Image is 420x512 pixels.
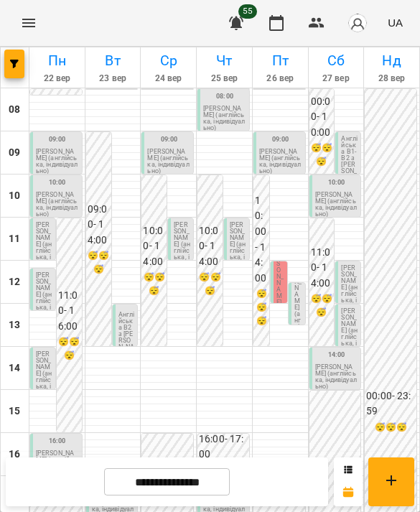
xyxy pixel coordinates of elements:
[199,271,221,298] h6: 😴😴😴
[88,50,139,72] h6: Вт
[203,106,246,131] p: [PERSON_NAME] (англійська, індивідуально)
[36,351,52,409] p: [PERSON_NAME] (англійська, індивідуально)
[366,50,417,72] h6: Нд
[255,193,269,286] h6: 10:00 - 14:00
[341,265,358,323] p: [PERSON_NAME] (англійська, індивідуально)
[230,222,246,280] p: [PERSON_NAME] (англійська, індивідуально)
[315,364,358,390] p: [PERSON_NAME] (англійська, індивідуально)
[366,421,415,434] h6: 😴😴😴
[143,223,165,270] h6: 10:00 - 14:00
[49,177,66,187] label: 10:00
[294,246,302,395] p: [PERSON_NAME] (англійська, індивідуально)
[9,447,20,462] h6: 16
[9,274,20,290] h6: 12
[259,149,302,174] p: [PERSON_NAME] (англійська, індивідуально)
[347,13,368,33] img: avatar_s.png
[161,134,178,144] label: 09:00
[311,141,333,169] h6: 😴😴😴
[328,177,345,187] label: 10:00
[36,149,79,174] p: [PERSON_NAME] (англійська, індивідуально)
[9,188,20,204] h6: 10
[9,145,20,161] h6: 09
[328,350,345,360] label: 14:00
[216,91,233,101] label: 08:00
[9,231,20,247] h6: 11
[147,149,190,174] p: [PERSON_NAME] (англійська, індивідуально)
[32,78,80,108] h6: 00:00 - 08:00
[88,72,139,85] h6: 23 вер
[382,9,409,36] button: UA
[36,192,79,218] p: [PERSON_NAME] (англійська, індивідуально)
[32,50,83,72] h6: Пн
[49,134,66,144] label: 09:00
[255,50,306,72] h6: Пт
[9,102,20,118] h6: 08
[238,4,257,19] span: 55
[9,404,20,419] h6: 15
[341,308,358,366] p: [PERSON_NAME] (англійська, індивідуально)
[36,272,52,330] p: [PERSON_NAME] (англійська, індивідуально)
[143,72,194,85] h6: 24 вер
[58,335,80,363] h6: 😴😴😴
[9,360,20,376] h6: 14
[199,72,250,85] h6: 25 вер
[311,245,333,292] h6: 11:00 - 14:00
[143,50,194,72] h6: Ср
[36,450,79,476] p: [PERSON_NAME] (англійська, індивідуально)
[311,72,362,85] h6: 27 вер
[32,72,83,85] h6: 22 вер
[388,15,403,30] span: UA
[199,432,248,462] h6: 16:00 - 17:00
[199,50,250,72] h6: Чт
[9,317,20,333] h6: 13
[174,222,190,280] p: [PERSON_NAME] (англійська, індивідуально)
[88,202,110,248] h6: 09:00 - 14:00
[315,192,358,218] p: [PERSON_NAME] (англійська, індивідуально)
[118,312,135,363] p: Англійська В2 з [PERSON_NAME] - пара
[341,136,358,194] p: Англійська В1-В2 з [PERSON_NAME] - пара
[311,292,333,320] h6: 😴😴😴
[311,50,362,72] h6: Сб
[366,72,417,85] h6: 28 вер
[366,388,415,419] h6: 00:00 - 23:59
[311,94,333,141] h6: 00:00 - 10:00
[88,249,110,276] h6: 😴😴😴
[49,436,66,446] label: 16:00
[36,222,52,280] p: [PERSON_NAME] (англійська, індивідуально)
[58,288,80,335] h6: 11:00 - 16:00
[143,271,165,298] h6: 😴😴😴
[255,72,306,85] h6: 26 вер
[11,6,46,40] button: Menu
[199,223,221,270] h6: 10:00 - 14:00
[255,287,269,327] h6: 😴😴😴
[272,134,289,144] label: 09:00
